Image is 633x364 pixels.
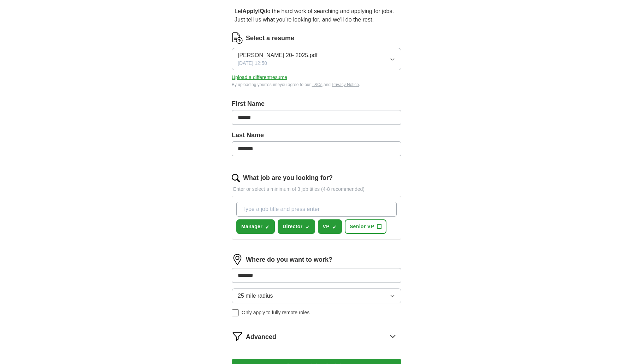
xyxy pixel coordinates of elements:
span: Director [283,223,302,230]
button: Upload a differentresume [232,74,287,81]
span: [DATE] 12:50 [238,60,267,67]
input: Only apply to fully remote roles [232,309,239,316]
span: ✓ [306,224,310,230]
button: [PERSON_NAME] 20- 2025.pdf[DATE] 12:50 [232,48,401,70]
span: Only apply to fully remote roles [242,309,309,316]
button: Manager✓ [236,219,275,234]
p: Let do the hard work of searching and applying for jobs. Just tell us what you're looking for, an... [232,4,401,27]
div: By uploading your resume you agree to our and . [232,81,401,88]
a: T&Cs [312,82,323,87]
label: Select a resume [246,34,294,43]
strong: ApplyIQ [242,8,264,14]
span: VP [323,223,330,230]
label: What job are you looking for? [243,173,333,183]
button: Senior VP [345,219,386,234]
button: VP✓ [318,219,342,234]
label: First Name [232,99,401,109]
button: Director✓ [278,219,315,234]
p: Enter or select a minimum of 3 job titles (4-8 recommended) [232,186,401,193]
span: [PERSON_NAME] 20- 2025.pdf [238,51,318,60]
img: search.png [232,174,240,182]
a: Privacy Notice [332,82,359,87]
img: CV Icon [232,32,243,44]
span: Manager [241,223,262,230]
span: 25 mile radius [238,292,273,300]
img: location.png [232,254,243,265]
span: Advanced [246,332,276,342]
span: ✓ [265,224,270,230]
span: Senior VP [350,223,374,230]
img: filter [232,330,243,342]
span: ✓ [332,224,337,230]
button: 25 mile radius [232,289,401,303]
input: Type a job title and press enter [236,202,397,217]
label: Where do you want to work? [246,255,332,265]
label: Last Name [232,131,401,140]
